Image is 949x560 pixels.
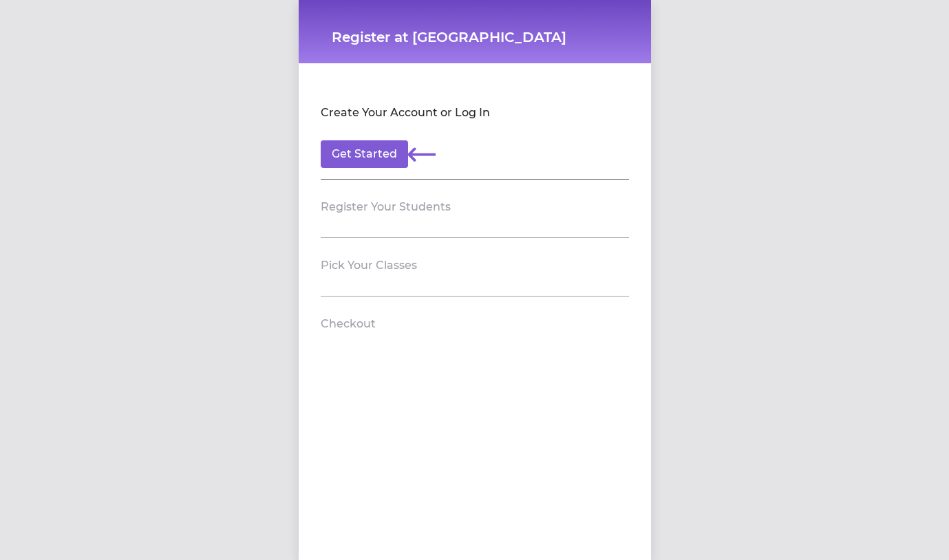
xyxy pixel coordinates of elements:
h2: Create Your Account or Log In [321,105,490,121]
button: Get Started [321,140,408,168]
h2: Pick Your Classes [321,257,417,274]
h1: Register at [GEOGRAPHIC_DATA] [332,28,618,47]
h2: Checkout [321,316,376,332]
h2: Register Your Students [321,199,451,215]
